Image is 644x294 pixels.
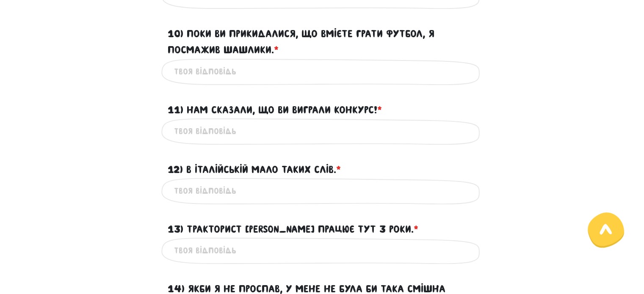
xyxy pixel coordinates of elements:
input: Твоя відповідь [174,122,470,141]
input: Твоя відповідь [174,181,470,201]
input: Твоя відповідь [174,241,470,260]
input: Твоя відповідь [174,62,470,81]
label: 11) Нам сказали, що ви виграли конкурс! [168,102,382,118]
label: 10) Поки ви прикидалися, що вмієте грати футбол, я посмажив шашлики. [168,26,477,58]
label: 13) Тракторист [PERSON_NAME] працює тут 3 роки. [168,221,418,237]
label: 12) В італійській мало таких слів. [168,162,341,178]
